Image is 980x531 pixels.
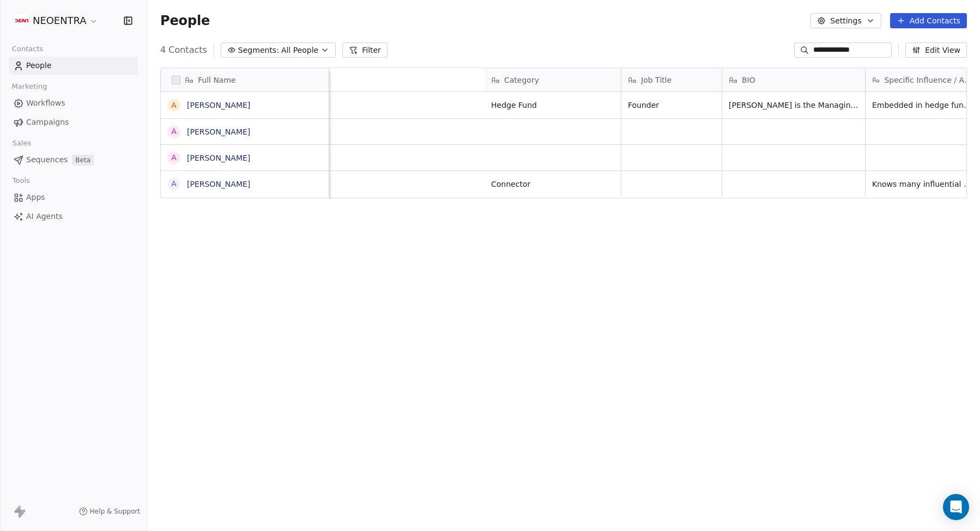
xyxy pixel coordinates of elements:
button: Settings [810,13,881,28]
button: NEOENTRA [13,11,100,30]
div: Full Name [161,68,329,91]
span: 4 Contacts [160,44,207,57]
a: [PERSON_NAME] [187,101,250,109]
div: A [171,126,177,137]
span: Specific Influence / Access [884,75,976,86]
a: AI Agents [9,207,138,225]
span: Sales [8,135,36,151]
span: Help & Support [90,507,140,516]
span: Full Name [198,75,236,86]
span: Connector [491,179,614,190]
span: All People [281,45,318,56]
span: Contacts [7,41,48,57]
a: People [9,57,138,75]
span: Marketing [7,78,52,95]
span: Founder [628,100,715,111]
button: Edit View [905,42,967,58]
button: Filter [342,42,388,58]
button: Add Contacts [890,13,967,28]
span: Segments: [238,45,279,56]
span: Job Title [641,75,672,86]
div: BIO [722,68,865,91]
div: grid [161,92,329,509]
span: Knows many influential people and can help give samples and sell Neoentra. [872,179,976,190]
span: Workflows [26,97,65,109]
a: [PERSON_NAME] [187,127,250,136]
div: Category [485,68,621,91]
span: Hedge Fund [491,100,614,111]
div: A [171,178,177,190]
a: SequencesBeta [9,151,138,169]
span: [PERSON_NAME] is the Managing Partner of Delta Global Management, a hedge fund he launched in [DA... [729,100,858,111]
a: Apps [9,188,138,206]
span: Category [504,75,539,86]
span: Beta [72,155,94,166]
a: Campaigns [9,113,138,131]
span: Embedded in hedge fund ecosystem. → Potential door opener to fund-of-funds, allocator circles, an... [872,100,976,111]
img: Additional.svg [15,14,28,27]
div: Job Title [621,68,722,91]
a: Workflows [9,94,138,112]
span: BIO [742,75,755,86]
span: Campaigns [26,117,69,128]
span: Apps [26,192,45,203]
span: AI Agents [26,211,63,222]
a: [PERSON_NAME] [187,180,250,188]
span: NEOENTRA [33,14,87,28]
span: People [160,13,210,29]
div: A [171,100,177,111]
span: Sequences [26,154,68,166]
a: Help & Support [79,507,140,516]
div: Open Intercom Messenger [943,494,969,520]
span: People [26,60,52,71]
a: [PERSON_NAME] [187,154,250,162]
div: A [171,152,177,163]
span: Tools [8,173,34,189]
